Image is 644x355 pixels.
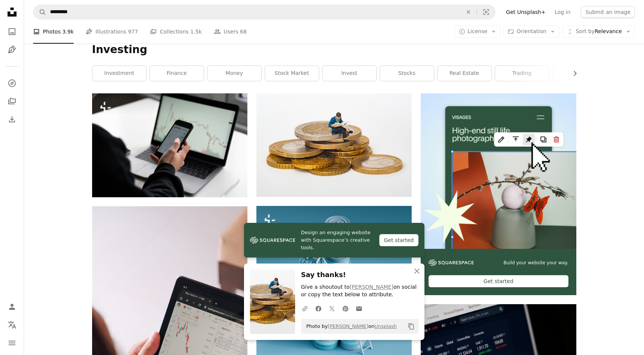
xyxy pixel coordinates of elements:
[250,235,295,246] img: file-1606177908946-d1eed1cbe4f5image
[5,42,20,57] a: Illustrations
[5,335,20,350] button: Menu
[374,323,397,329] a: Unsplash
[502,6,550,18] a: Get Unsplash+
[576,28,622,35] span: Relevance
[328,323,368,329] a: [PERSON_NAME]
[92,319,247,326] a: a woman holding a tablet with a chart on it
[5,94,20,109] a: Collections
[429,259,474,266] img: file-1606177908946-d1eed1cbe4f5image
[438,66,491,81] a: real estate
[214,20,247,44] a: Users 68
[568,66,576,81] button: scroll list to the right
[92,142,247,148] a: a person holding a phone
[503,26,559,38] button: Orientation
[350,284,393,290] a: [PERSON_NAME]
[33,5,46,19] button: Search Unsplash
[581,6,635,18] button: Submit an image
[421,93,576,295] a: Build your website your way.Get started
[517,28,546,34] span: Orientation
[265,66,319,81] a: stock market
[5,76,20,91] a: Explore
[455,26,501,38] button: License
[128,27,138,36] span: 977
[379,234,418,246] div: Get started
[5,299,20,314] a: Log in / Sign up
[256,93,412,197] img: photo-1604594849809-dfedbc827105
[33,5,496,20] form: Find visuals sitewide
[86,20,138,44] a: Illustrations 977
[495,66,549,81] a: trading
[244,223,424,257] a: Design an engaging website with Squarespace’s creative tools.Get started
[301,270,418,280] h3: Say thanks!
[380,66,434,81] a: stocks
[468,28,488,34] span: License
[429,275,568,287] div: Get started
[5,5,20,21] a: Home — Unsplash
[550,6,575,18] a: Log in
[5,317,20,332] button: Language
[339,301,352,316] a: Share on Pinterest
[576,28,594,34] span: Sort by
[92,43,576,56] h1: Investing
[150,20,202,44] a: Collections 1.5k
[208,66,261,81] a: money
[503,260,568,266] span: Build your website your way.
[477,5,495,19] button: Visual search
[323,66,376,81] a: invest
[562,26,635,38] button: Sort byRelevance
[150,66,204,81] a: finance
[301,229,373,251] span: Design an engaging website with Squarespace’s creative tools.
[325,301,339,316] a: Share on Twitter
[405,320,418,333] button: Copy to clipboard
[553,66,606,81] a: investor
[92,66,146,81] a: investment
[352,301,366,316] a: Share over email
[240,27,247,36] span: 68
[256,142,412,148] a: View the photo by Mathieu Stern
[5,24,20,39] a: Photos
[303,320,397,332] span: Photo by on
[5,112,20,127] a: Download History
[312,301,325,316] a: Share on Facebook
[421,93,576,249] img: file-1723602894256-972c108553a7image
[92,93,247,197] img: a person holding a phone
[190,27,202,36] span: 1.5k
[301,283,418,299] p: Give a shoutout to on social or copy the text below to attribute.
[460,5,477,19] button: Clear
